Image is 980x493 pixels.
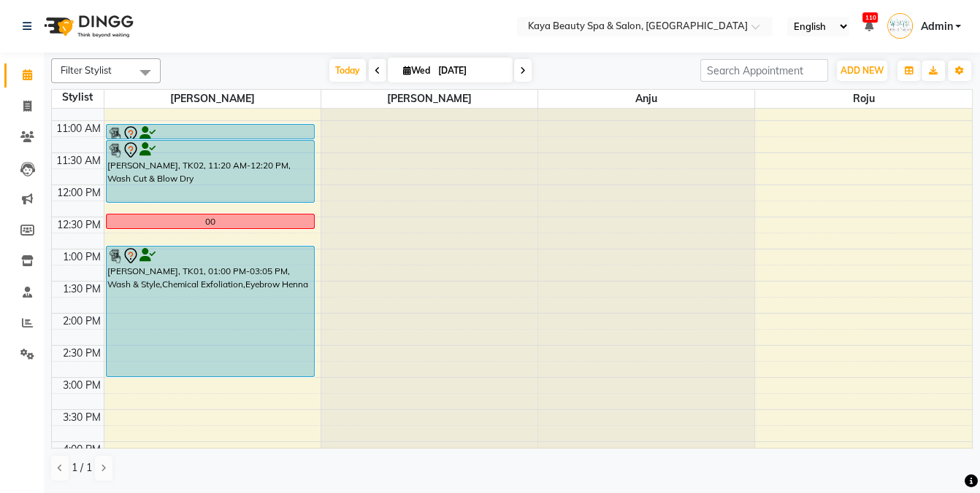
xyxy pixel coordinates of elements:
[841,65,884,76] span: ADD NEW
[60,282,104,297] div: 1:30 PM
[321,90,537,108] span: [PERSON_NAME]
[53,121,104,136] div: 11:00 AM
[538,90,754,108] span: Anju
[104,90,321,108] span: [PERSON_NAME]
[920,19,952,34] span: Admin
[107,246,315,376] div: [PERSON_NAME], TK01, 01:00 PM-03:05 PM, Wash & Style,Chemical Exfoliation,Eyebrow Henna
[54,217,104,233] div: 12:30 PM
[755,90,972,108] span: Roju
[37,6,137,47] img: logo
[54,185,104,201] div: 12:00 PM
[52,90,104,105] div: Stylist
[700,59,828,82] input: Search Appointment
[60,378,104,393] div: 3:00 PM
[53,153,104,168] div: 11:30 AM
[864,20,873,33] a: 110
[60,442,104,457] div: 4:00 PM
[107,125,315,139] div: [PERSON_NAME], TK02, 10:00 AM-11:20 AM, Single Color Process
[205,215,215,228] div: 00
[107,141,315,202] div: [PERSON_NAME], TK02, 11:20 AM-12:20 PM, Wash Cut & Blow Dry
[329,59,366,82] span: Today
[399,65,434,76] span: Wed
[60,314,104,329] div: 2:00 PM
[60,249,104,265] div: 1:00 PM
[887,13,913,39] img: Admin
[862,12,878,23] span: 110
[434,60,507,82] input: 2025-09-03
[61,64,112,76] span: Filter Stylist
[60,410,104,425] div: 3:30 PM
[60,346,104,361] div: 2:30 PM
[837,61,887,81] button: ADD NEW
[72,460,92,475] span: 1 / 1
